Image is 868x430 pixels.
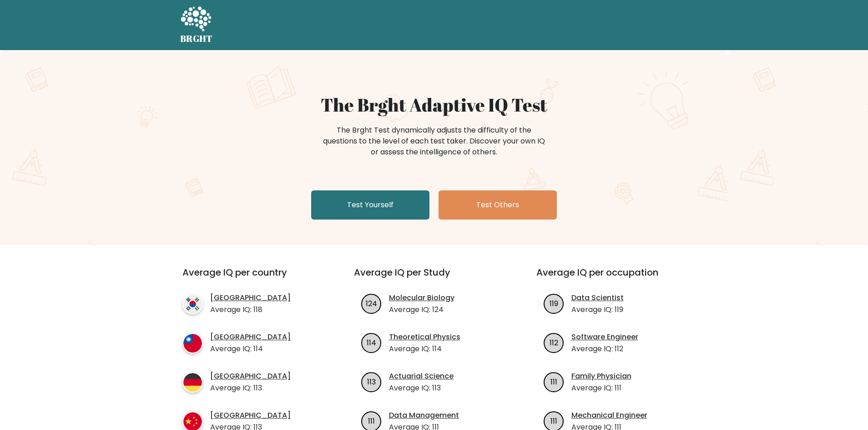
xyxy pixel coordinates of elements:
[389,292,454,303] a: Molecular Biology
[311,190,429,220] a: Test Yourself
[368,415,375,426] text: 111
[550,337,558,348] text: 112
[389,304,454,315] p: Average IQ: 124
[571,304,624,315] p: Average IQ: 119
[439,190,557,220] a: Test Others
[389,383,454,394] p: Average IQ: 113
[367,337,376,348] text: 114
[571,332,638,343] a: Software Engineer
[320,125,548,158] div: The Brght Test dynamically adjusts the difficulty of the questions to the level of each test take...
[210,371,291,382] a: [GEOGRAPHIC_DATA]
[210,410,291,421] a: [GEOGRAPHIC_DATA]
[571,383,631,394] p: Average IQ: 111
[210,304,291,315] p: Average IQ: 118
[210,332,291,343] a: [GEOGRAPHIC_DATA]
[550,298,558,308] text: 119
[571,371,631,382] a: Family Physician
[571,410,647,421] a: Mechanical Engineer
[389,343,460,354] p: Average IQ: 114
[550,376,557,387] text: 111
[389,371,454,382] a: Actuarial Science
[210,343,291,354] p: Average IQ: 114
[571,292,624,303] a: Data Scientist
[212,94,656,116] h1: The Brght Adaptive IQ Test
[366,298,377,308] text: 124
[389,332,460,343] a: Theoretical Physics
[550,415,557,426] text: 111
[182,294,203,314] img: country
[182,372,203,393] img: country
[210,292,291,303] a: [GEOGRAPHIC_DATA]
[367,376,376,387] text: 113
[389,410,459,421] a: Data Management
[182,267,321,289] h3: Average IQ per country
[180,4,213,46] a: BRGHT
[536,267,697,289] h3: Average IQ per occupation
[180,33,213,44] h5: BRGHT
[571,343,638,354] p: Average IQ: 112
[354,267,515,289] h3: Average IQ per Study
[182,333,203,353] img: country
[210,383,291,394] p: Average IQ: 113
